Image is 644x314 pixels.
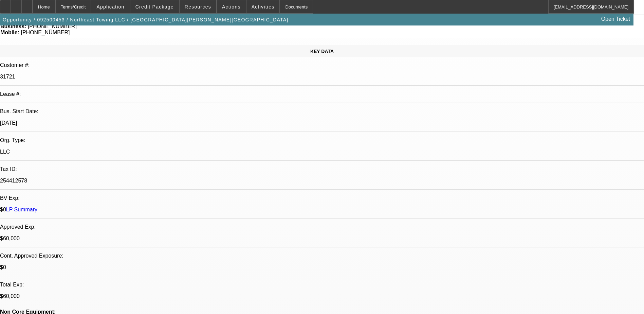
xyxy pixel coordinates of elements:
span: Activities [252,4,275,10]
span: Application [96,4,124,10]
button: Actions [217,0,246,13]
span: Opportunity / 092500453 / Northeast Towing LLC / [GEOGRAPHIC_DATA][PERSON_NAME][GEOGRAPHIC_DATA] [3,17,289,22]
a: Open Ticket [599,13,633,25]
span: Credit Package [135,4,174,10]
strong: Mobile: [0,30,19,35]
button: Credit Package [130,0,179,13]
button: Activities [246,0,280,13]
span: Resources [185,4,211,10]
span: Actions [222,4,241,10]
button: Application [91,0,129,13]
button: Resources [180,0,216,13]
a: LP Summary [6,207,37,212]
span: KEY DATA [310,49,334,54]
span: [PHONE_NUMBER] [21,30,70,35]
